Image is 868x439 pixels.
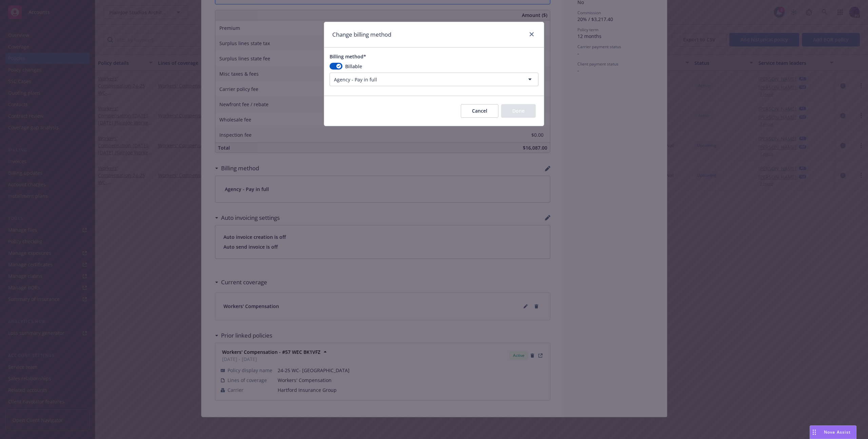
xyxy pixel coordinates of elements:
span: Billing method* [330,53,366,60]
div: Billable [330,63,538,70]
button: Nova Assist [810,425,856,439]
button: Cancel [461,104,498,118]
a: close [528,30,536,38]
span: Nova Assist [824,429,851,435]
div: Drag to move [810,426,818,439]
h1: Change billing method [332,30,391,39]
